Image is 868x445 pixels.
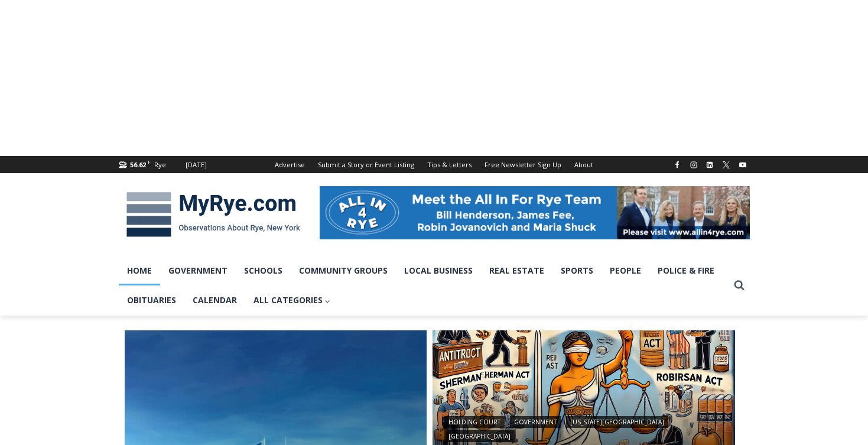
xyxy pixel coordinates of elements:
a: About [568,156,600,173]
a: People [602,256,649,285]
a: Community Groups [291,256,396,285]
a: Tips & Letters [421,156,478,173]
div: | | | [444,414,723,442]
span: F [148,158,151,165]
div: Rye [154,160,166,170]
a: X [719,158,733,172]
a: [GEOGRAPHIC_DATA] [444,430,515,442]
a: All Categories [245,285,339,315]
img: All in for Rye [320,186,750,239]
a: Instagram [687,158,701,172]
img: MyRye.com [119,184,308,245]
a: Local Business [396,256,481,285]
a: Government [510,416,561,428]
a: Home [119,256,160,285]
a: Holding Court [444,416,505,428]
span: All Categories [253,294,331,307]
a: [US_STATE][GEOGRAPHIC_DATA] [566,416,668,428]
a: Free Newsletter Sign Up [478,156,568,173]
div: [DATE] [186,160,207,170]
a: YouTube [736,158,750,172]
a: Calendar [184,285,245,315]
a: Submit a Story or Event Listing [311,156,421,173]
a: Linkedin [703,158,717,172]
a: Sports [552,256,602,285]
nav: Primary Navigation [119,256,729,316]
span: 56.62 [130,160,146,169]
a: Real Estate [481,256,552,285]
a: Government [160,256,236,285]
a: Schools [236,256,291,285]
button: View Search Form [729,275,750,296]
a: Advertise [268,156,311,173]
a: Facebook [670,158,684,172]
a: Obituaries [119,285,184,315]
a: Police & Fire [649,256,723,285]
nav: Secondary Navigation [268,156,600,173]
